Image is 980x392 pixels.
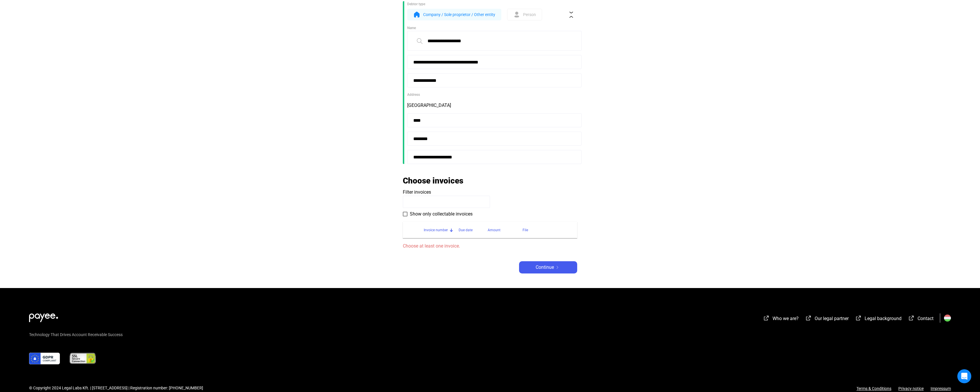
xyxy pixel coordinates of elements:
a: Terms & Conditions [856,386,891,391]
img: form-ind [513,11,520,18]
a: external-link-whiteOur legal partner [805,317,849,322]
span: Contact [918,316,933,321]
div: Amount [488,227,523,234]
div: Open Intercom Messenger [957,369,971,383]
span: Company / Sole proprietor / Other entity [423,11,495,18]
img: HU.svg [944,315,951,322]
span: Our legal partner [815,316,849,321]
div: File [523,227,570,234]
div: Due date [459,227,488,234]
span: Who we are? [772,316,799,321]
div: Debtor type [407,1,577,7]
a: external-link-whiteLegal background [855,317,902,322]
a: Impressum [931,386,951,391]
div: Address [407,92,577,98]
button: collapse [565,8,577,21]
img: form-org [413,11,420,18]
div: [GEOGRAPHIC_DATA] [407,102,577,109]
img: ssl [69,353,96,364]
img: arrow-right-white [554,266,561,269]
div: © Copyright 2024 Legal Labs Kft. | [STREET_ADDRESS] | Registration number: [PHONE_NUMBER] [29,385,203,391]
div: Name [407,25,577,31]
img: white-payee-white-dot.svg [29,310,58,322]
img: gdpr [29,353,60,364]
span: Filter invoices [403,189,431,195]
span: Continue [536,264,554,271]
a: external-link-whiteWho we are? [763,317,799,322]
img: external-link-white [805,315,812,321]
div: Invoice number [424,227,448,234]
button: Continuearrow-right-white [519,261,577,273]
span: Choose at least one invoice. [403,243,577,250]
div: Due date [459,227,473,234]
span: Show only collectable invoices [410,211,473,218]
img: collapse [568,12,574,18]
img: external-link-white [763,315,770,321]
div: Invoice number [424,227,459,234]
img: external-link-white [855,315,862,321]
a: external-link-whiteContact [908,317,933,322]
a: Privacy notice [891,386,931,391]
div: Amount [488,227,500,234]
span: Person [523,11,536,18]
h2: Choose invoices [403,176,463,186]
button: form-orgCompany / Sole proprietor / Other entity [407,9,501,20]
div: File [523,227,528,234]
button: form-indPerson [507,9,542,20]
span: Legal background [865,316,902,321]
img: external-link-white [908,315,915,321]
